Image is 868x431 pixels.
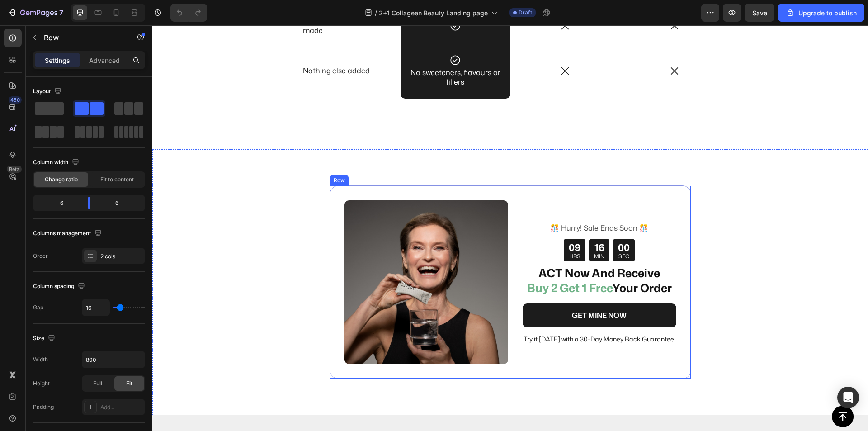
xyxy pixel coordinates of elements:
div: Column width [33,156,81,169]
p: Row [44,32,121,43]
div: Undo/Redo [170,4,207,22]
p: MIN [442,228,452,234]
div: Gap [33,303,43,312]
div: Padding [33,403,54,411]
p: ️🎊 Hurry! Sale Ends Soon ️🎊 [371,196,523,209]
div: Width [33,355,48,364]
span: Fit [126,379,132,388]
span: Fit to content [100,175,134,184]
input: Auto [82,351,145,368]
span: Full [93,379,102,388]
span: Draft [519,9,532,17]
span: Change ratio [45,175,78,184]
span: Save [752,9,767,17]
div: Column spacing [33,280,87,293]
div: Beta [7,166,22,173]
p: Advanced [89,56,120,65]
button: Upgrade to publish [778,4,864,22]
div: Row [179,151,194,159]
input: Auto [82,299,109,316]
div: 450 [9,96,22,104]
button: 7 [4,4,67,22]
div: Upgrade to publish [786,8,857,18]
span: Buy 2 Get 1 Free [375,255,460,270]
div: 6 [97,197,143,209]
span: Try it [DATE] with a 30-Day Money Back Guarantee! [371,309,523,318]
div: 00 [466,216,477,228]
div: Height [33,379,50,388]
div: Order [33,252,48,260]
div: 09 [416,216,428,228]
a: GET MINE NOW [370,278,524,302]
div: 2 cols [100,252,143,260]
div: Size [33,332,57,345]
p: Nothing else added [151,41,237,50]
p: HRS [416,228,428,234]
div: 16 [442,216,452,228]
iframe: Design area [152,25,868,431]
div: Columns management [33,227,104,240]
div: 6 [35,197,81,209]
p: 7 [59,7,63,18]
img: gempages_540914423640884095-e28c288d-966d-4db5-a77f-a002729604e2.jpg [192,175,356,339]
span: 2+1 Collageen Beauty Landing page [379,8,488,18]
div: Open Intercom Messenger [837,387,859,408]
div: Layout [33,85,63,98]
p: No sweeteners, flavours or fillers [254,43,353,62]
p: SEC [466,228,477,234]
p: Settings [45,56,70,65]
p: GET MINE NOW [420,285,474,295]
p: ACT Now And Receive Your Order [371,241,523,270]
div: Add... [100,403,143,412]
button: Save [745,4,774,22]
span: / [375,8,377,18]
